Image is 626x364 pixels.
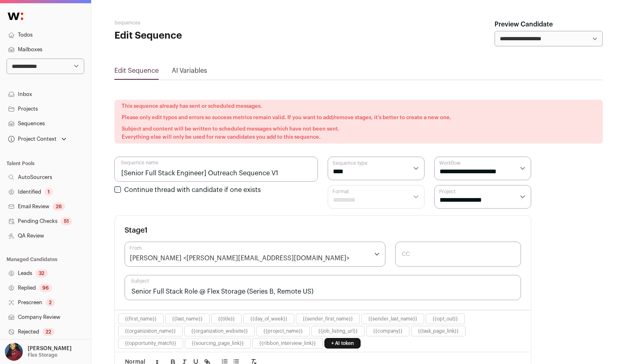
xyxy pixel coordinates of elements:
div: 26 [53,203,65,211]
button: {{first_name}} [125,316,157,322]
button: {{opt_out}} [433,316,458,322]
div: [PERSON_NAME] <[PERSON_NAME][EMAIL_ADDRESS][DOMAIN_NAME]> [130,253,350,263]
a: + AI token [324,338,361,349]
button: {{opportunity_match}} [125,340,176,347]
button: {{title}} [218,316,235,322]
input: CC [395,242,521,267]
label: Continue thread with candidate if one exists [124,187,261,193]
input: Sequence name [114,157,318,182]
a: Sequences [114,20,140,25]
a: AI Variables [172,68,207,74]
div: 1 [44,188,53,196]
div: 32 [35,269,48,277]
button: {{sender_last_name}} [368,316,417,322]
p: [PERSON_NAME] [28,345,72,352]
h1: Edit Sequence [114,29,277,42]
div: Project Context [7,136,57,142]
p: This sequence already has sent or scheduled messages. [122,102,595,110]
button: {{last_name}} [172,316,203,322]
a: Edit Sequence [114,68,159,74]
p: Subject and content will be written to scheduled messages which have not been sent. Everything el... [122,125,595,141]
img: 10010497-medium_jpg [5,343,23,361]
button: {{company}} [373,328,403,334]
img: Wellfound [3,8,28,24]
input: Subject [125,275,521,300]
button: Open dropdown [3,343,73,361]
button: {{day_of_week}} [250,316,287,322]
button: {{sourcing_page_link}} [192,340,244,347]
div: 51 [61,217,72,225]
div: 96 [39,284,52,292]
button: {{ribbon_interview_link}} [259,340,316,347]
button: {{organization_website}} [191,328,248,334]
h3: Stage [125,225,148,235]
p: Please only edit typos and errors so success metrics remain valid. If you want to add/remove stag... [122,113,595,122]
p: Flex Storage [28,352,57,358]
button: Open dropdown [7,133,68,145]
button: {{task_page_link}} [418,328,459,334]
div: 2 [46,299,55,307]
span: 1 [144,227,148,234]
label: Preview Candidate [495,20,553,29]
button: {{organization_name}} [125,328,176,334]
button: {{project_name}} [263,328,303,334]
button: {{sender_first_name}} [303,316,353,322]
button: {{job_listing_url}} [318,328,358,334]
div: 22 [42,328,55,336]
